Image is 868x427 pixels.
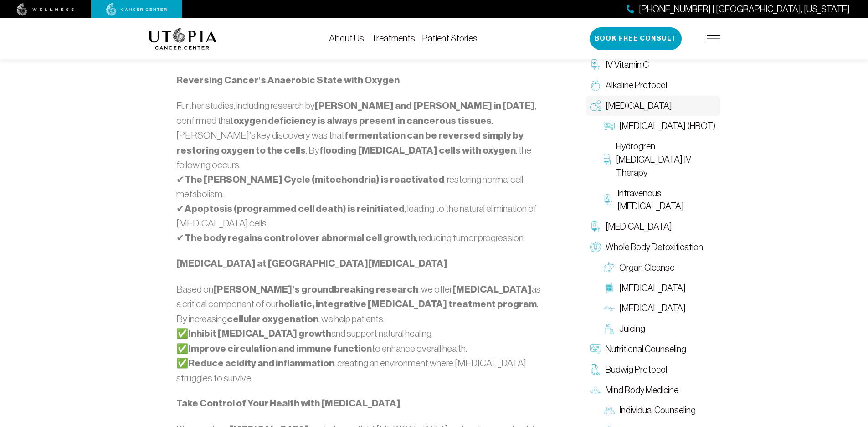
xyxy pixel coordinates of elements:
img: wellness [17,3,74,16]
strong: cellular oxygenation [227,313,318,325]
img: Chelation Therapy [590,221,601,232]
img: Nutritional Counseling [590,344,601,355]
a: Juicing [599,319,720,339]
img: Budwig Protocol [590,364,601,375]
span: [MEDICAL_DATA] [619,282,686,295]
button: Book Free Consult [590,27,682,50]
strong: fermentation can be reversed simply by restoring oxygen to the cells [176,129,524,156]
img: Colon Therapy [604,283,615,293]
a: Mind Body Medicine [586,380,720,401]
img: Mind Body Medicine [590,385,601,396]
img: Hydrogren Peroxide IV Therapy [604,154,611,165]
span: Hydrogren [MEDICAL_DATA] IV Therapy [616,140,716,179]
span: [PHONE_NUMBER] | [GEOGRAPHIC_DATA], [US_STATE] [639,3,850,16]
a: [MEDICAL_DATA] [586,216,720,237]
p: Based on , we offer as a critical component of our . By increasing , we help patients: ✅ and supp... [176,282,546,386]
strong: [PERSON_NAME]’s groundbreaking research [213,283,419,295]
strong: [MEDICAL_DATA] at [GEOGRAPHIC_DATA][MEDICAL_DATA] [176,257,447,269]
strong: Take Control of Your Health with [MEDICAL_DATA] [176,397,401,409]
p: Further studies, including research by , confirmed that . [PERSON_NAME]’s key discovery was that ... [176,98,546,245]
a: Patient Stories [422,33,478,43]
span: [MEDICAL_DATA] [606,99,672,113]
a: [PHONE_NUMBER] | [GEOGRAPHIC_DATA], [US_STATE] [627,3,850,16]
span: Intravenous [MEDICAL_DATA] [617,187,715,213]
a: IV Vitamin C [586,55,720,75]
span: IV Vitamin C [606,58,649,72]
strong: The [PERSON_NAME] Cycle (mitochondria) is reactivated [185,174,444,185]
img: Intravenous Ozone Therapy [604,194,613,205]
span: Whole Body Detoxification [606,241,703,254]
span: Individual Counseling [619,404,696,417]
a: [MEDICAL_DATA] [599,278,720,298]
img: Alkaline Protocol [590,80,601,91]
span: Juicing [619,322,645,335]
img: Hyperbaric Oxygen Therapy (HBOT) [604,121,615,132]
a: [MEDICAL_DATA] (HBOT) [599,116,720,136]
img: Individual Counseling [604,405,615,416]
a: Hydrogren [MEDICAL_DATA] IV Therapy [599,136,720,183]
img: logo [148,28,217,50]
span: Alkaline Protocol [606,79,667,92]
img: Oxygen Therapy [590,100,601,111]
strong: flooding [MEDICAL_DATA] cells with oxygen [319,144,516,156]
span: [MEDICAL_DATA] (HBOT) [619,119,715,133]
strong: Improve circulation and immune function [188,343,372,355]
strong: holistic, integrative [MEDICAL_DATA] treatment program [278,298,537,310]
img: Juicing [604,324,615,334]
a: Organ Cleanse [599,257,720,278]
img: Whole Body Detoxification [590,242,601,252]
span: Mind Body Medicine [606,384,678,397]
strong: Reduce acidity and inflammation [188,357,334,369]
span: [MEDICAL_DATA] [606,220,672,233]
strong: [PERSON_NAME] and [PERSON_NAME] in [DATE] [315,100,535,112]
a: Treatments [371,33,415,43]
a: Budwig Protocol [586,360,720,380]
span: Organ Cleanse [619,261,674,274]
span: [MEDICAL_DATA] [619,302,686,315]
a: Alkaline Protocol [586,75,720,96]
a: Intravenous [MEDICAL_DATA] [599,183,720,217]
strong: oxygen deficiency is always present in cancerous tissues [233,115,492,127]
img: IV Vitamin C [590,59,601,70]
span: Budwig Protocol [606,363,667,376]
strong: Inhibit [MEDICAL_DATA] growth [188,328,331,340]
span: Nutritional Counseling [606,343,686,356]
img: icon-hamburger [707,35,720,42]
a: Individual Counseling [599,400,720,421]
a: Nutritional Counseling [586,339,720,360]
img: Lymphatic Massage [604,303,615,314]
a: [MEDICAL_DATA] [599,298,720,319]
a: Whole Body Detoxification [586,237,720,257]
a: About Us [329,33,364,43]
strong: Reversing Cancer’s Anaerobic State with Oxygen [176,74,400,86]
a: [MEDICAL_DATA] [586,96,720,116]
strong: Apoptosis (programmed cell death) is reinitiated [185,203,405,215]
strong: The body regains control over abnormal cell growth [185,232,416,244]
img: Organ Cleanse [604,262,615,273]
img: cancer center [106,3,167,16]
strong: [MEDICAL_DATA] [452,283,532,295]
